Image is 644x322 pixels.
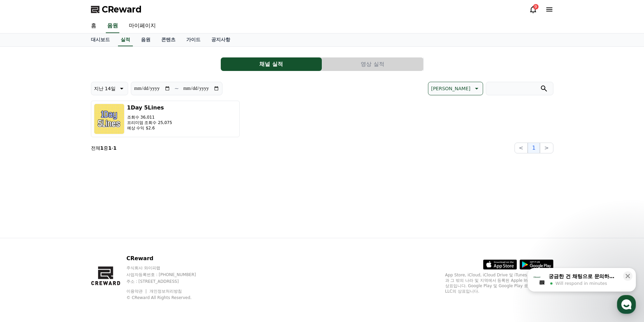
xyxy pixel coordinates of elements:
[322,57,424,71] a: 영상 실적
[126,295,209,300] p: © CReward All Rights Reserved.
[86,19,102,33] a: 홈
[106,19,119,33] a: 음원
[149,289,182,294] a: 개인정보처리방침
[126,254,209,263] p: CReward
[181,33,206,46] a: 가이드
[91,4,142,15] a: CReward
[126,279,209,284] p: 주소 : [STREET_ADDRESS]
[94,84,116,93] p: 지난 14일
[445,272,553,294] p: App Store, iCloud, iCloud Drive 및 iTunes Store는 미국과 그 밖의 나라 및 지역에서 등록된 Apple Inc.의 서비스 상표입니다. Goo...
[86,33,115,46] a: 대시보드
[528,143,540,153] button: 1
[91,82,128,95] button: 지난 14일
[91,101,240,137] button: 1Day 5Lines 조회수 36,011 프리미엄 조회수 25,075 예상 수익 $2.6
[127,120,172,125] p: 프리미엄 조회수 25,075
[127,125,172,131] p: 예상 수익 $2.6
[174,84,179,93] p: ~
[102,4,142,15] span: CReward
[100,145,104,151] strong: 1
[221,57,322,71] button: 채널 실적
[126,265,209,271] p: 주식회사 와이피랩
[533,4,539,9] div: 9
[123,19,161,33] a: 마이페이지
[2,214,45,231] a: Home
[127,115,172,120] p: 조회수 36,011
[136,33,156,46] a: 음원
[515,143,528,153] button: <
[156,33,181,46] a: 콘텐츠
[17,224,29,230] span: Home
[431,84,470,93] p: [PERSON_NAME]
[206,33,236,46] a: 공지사항
[91,145,117,151] p: 전체 중 -
[100,224,117,230] span: Settings
[45,214,87,231] a: Messages
[113,145,117,151] strong: 1
[56,225,76,230] span: Messages
[87,214,130,231] a: Settings
[428,82,483,95] button: [PERSON_NAME]
[127,104,172,112] h3: 1Day 5Lines
[540,143,553,153] button: >
[94,104,124,134] img: 1Day 5Lines
[108,145,112,151] strong: 1
[529,5,537,14] a: 9
[322,57,423,71] button: 영상 실적
[118,33,133,46] a: 실적
[126,272,209,277] p: 사업자등록번호 : [PHONE_NUMBER]
[126,289,148,294] a: 이용약관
